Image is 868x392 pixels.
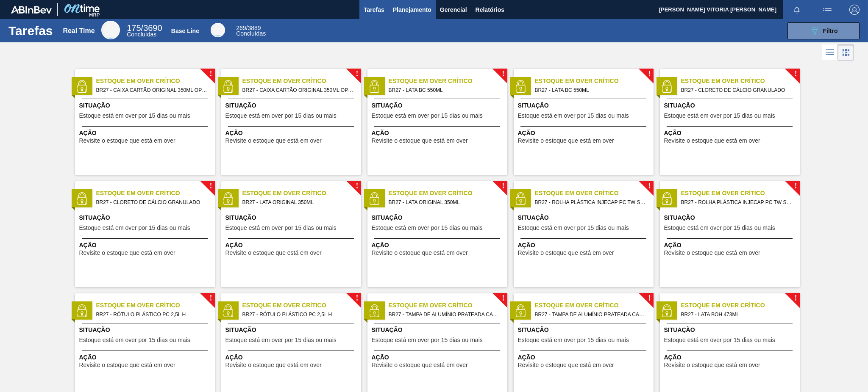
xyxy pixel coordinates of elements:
[822,5,832,15] img: userActions
[79,250,175,256] span: Revisite o estoque que está em over
[356,71,358,77] span: !
[127,23,162,33] span: / 3690
[389,310,501,319] span: BR27 - TAMPA DE ALUMÍNIO PRATEADA CANPACK CDL
[518,326,651,334] span: Situação
[535,198,647,207] span: BR27 - ROLHA PLÁSTICA INJECAP PC TW SHORT
[236,25,266,36] div: Base Line
[225,138,322,144] span: Revisite o estoque que está em over
[372,337,483,343] span: Estoque está em over por 15 dias ou mais
[96,86,208,95] span: BR27 - CAIXA CARTÃO ORIGINAL 350ML OPEN CORNER
[79,353,213,362] span: Ação
[502,183,504,189] span: !
[518,241,651,250] span: Ação
[222,304,234,317] img: status
[96,189,215,198] span: Estoque em Over Crítico
[63,27,95,35] div: Real Time
[664,362,760,368] span: Revisite o estoque que está em over
[393,5,431,15] span: Planejamento
[664,101,798,110] span: Situação
[364,5,384,15] span: Tarefas
[372,362,468,368] span: Revisite o estoque que está em over
[225,326,359,334] span: Situação
[794,295,797,301] span: !
[96,198,208,207] span: BR27 - CLORETO DE CÁLCIO GRANULADO
[372,213,505,222] span: Situação
[535,301,654,310] span: Estoque em Over Crítico
[823,28,838,34] span: Filtro
[8,26,53,36] h1: Tarefas
[225,241,359,250] span: Ação
[225,213,359,222] span: Situação
[372,353,505,362] span: Ação
[372,250,468,256] span: Revisite o estoque que está em over
[648,183,651,189] span: !
[242,189,361,198] span: Estoque em Over Crítico
[518,362,614,368] span: Revisite o estoque que está em over
[127,23,141,33] span: 175
[664,225,775,231] span: Estoque está em over por 15 dias ou mais
[127,31,156,38] span: Concluídas
[787,22,860,39] button: Filtro
[372,101,505,110] span: Situação
[518,138,614,144] span: Revisite o estoque que está em over
[372,113,483,119] span: Estoque está em over por 15 dias ou mais
[225,113,337,119] span: Estoque está em over por 15 dias ou mais
[372,241,505,250] span: Ação
[368,304,381,317] img: status
[356,295,358,301] span: !
[518,353,651,362] span: Ação
[171,28,199,34] div: Base Line
[372,326,505,334] span: Situação
[535,310,647,319] span: BR27 - TAMPA DE ALUMÍNIO PRATEADA CANPACK CDL
[372,225,483,231] span: Estoque está em over por 15 dias ou mais
[664,213,798,222] span: Situação
[502,295,504,301] span: !
[209,183,212,189] span: !
[664,353,798,362] span: Ação
[79,138,175,144] span: Revisite o estoque que está em over
[96,77,215,86] span: Estoque em Over Crítico
[514,304,527,317] img: status
[681,310,793,319] span: BR27 - LATA BOH 473ML
[79,225,190,231] span: Estoque está em over por 15 dias ou mais
[389,301,507,310] span: Estoque em Over Crítico
[518,213,651,222] span: Situação
[660,304,673,317] img: status
[209,295,212,301] span: !
[514,192,527,205] img: status
[242,301,361,310] span: Estoque em Over Crítico
[356,183,358,189] span: !
[648,71,651,77] span: !
[79,129,213,138] span: Ação
[440,5,467,15] span: Gerencial
[389,189,507,198] span: Estoque em Over Crítico
[664,113,775,119] span: Estoque está em over por 15 dias ou mais
[79,241,213,250] span: Ação
[242,310,354,319] span: BR27 - RÓTULO PLÁSTICO PC 2,5L H
[242,77,361,86] span: Estoque em Over Crítico
[502,71,504,77] span: !
[518,129,651,138] span: Ação
[389,86,501,95] span: BR27 - LATA BC 550ML
[783,4,810,16] button: Notificações
[225,362,322,368] span: Revisite o estoque que está em over
[664,326,798,334] span: Situação
[242,86,354,95] span: BR27 - CAIXA CARTÃO ORIGINAL 350ML OPEN CORNER
[794,71,797,77] span: !
[660,80,673,93] img: status
[11,6,52,14] img: TNhmsLtSVTkK8tSr43FrP2fwEKptu5GPRR3wAAAABJRU5ErkJggg==
[838,44,854,61] div: Visão em Cards
[236,25,261,31] span: / 3889
[681,189,800,198] span: Estoque em Over Crítico
[794,183,797,189] span: !
[368,80,381,93] img: status
[822,44,838,61] div: Visão em Lista
[514,80,527,93] img: status
[518,337,629,343] span: Estoque está em over por 15 dias ou mais
[368,192,381,205] img: status
[225,353,359,362] span: Ação
[75,304,88,317] img: status
[518,101,651,110] span: Situação
[236,30,266,37] span: Concluídas
[225,250,322,256] span: Revisite o estoque que está em over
